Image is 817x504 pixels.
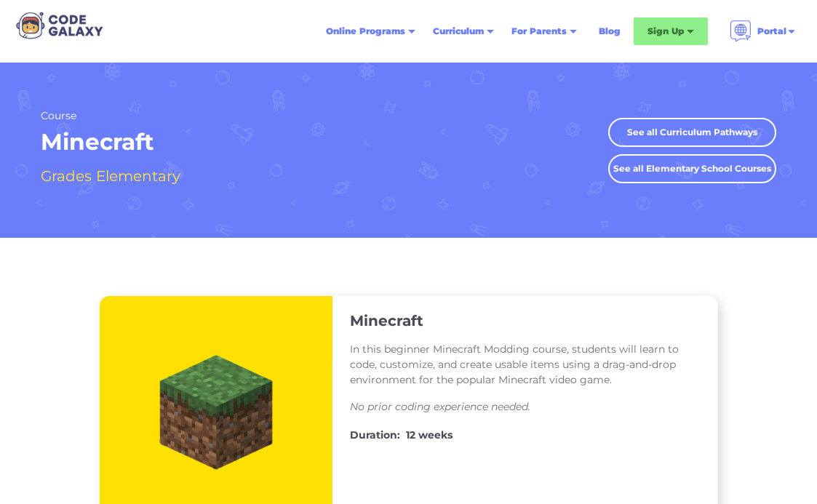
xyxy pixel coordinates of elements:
[647,24,684,39] div: Sign Up
[350,311,423,330] h3: Minecraft
[350,426,400,444] h4: Duration:
[757,24,786,39] div: Portal
[608,154,776,183] a: See all Elementary School Courses
[41,164,92,188] h4: Grades
[608,118,776,147] a: See all Curriculum Pathways
[511,24,567,39] div: For Parents
[41,109,185,123] h2: Course
[590,18,629,44] a: Blog
[350,342,701,388] p: In this beginner Minecraft Modding course, students will learn to code, customize, and create usa...
[406,426,453,444] h4: 12 weeks
[326,24,405,39] div: Online Programs
[96,164,180,188] h4: Elementary
[433,24,484,39] div: Curriculum
[41,127,185,157] h1: Minecraft
[350,400,530,413] em: No prior coding experience needed.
